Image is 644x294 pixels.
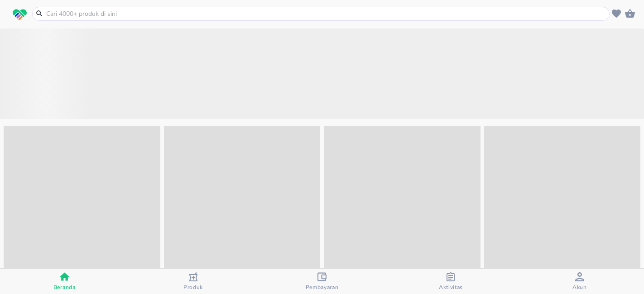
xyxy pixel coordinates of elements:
span: Aktivitas [439,284,463,291]
span: Pembayaran [306,284,339,291]
button: Aktivitas [386,269,515,294]
button: Akun [515,269,644,294]
input: Cari 4000+ produk di sini [45,9,607,19]
span: Produk [183,284,203,291]
button: Produk [129,269,257,294]
span: Akun [572,284,587,291]
button: Pembayaran [258,269,386,294]
img: logo_swiperx_s.bd005f3b.svg [13,9,27,21]
span: Beranda [53,284,76,291]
